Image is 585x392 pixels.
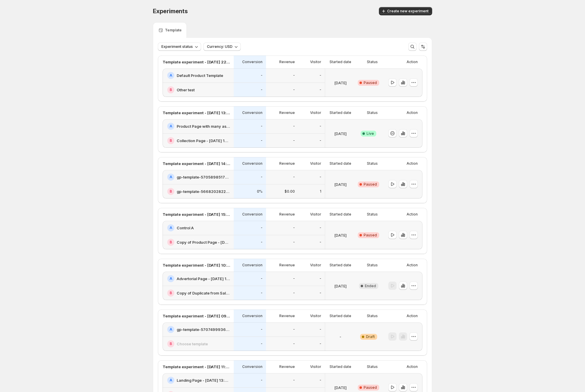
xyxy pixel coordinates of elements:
[261,138,263,143] p: -
[170,226,172,230] h2: A
[261,327,263,332] p: -
[261,341,263,346] p: -
[163,161,230,166] p: Template experiment - [DATE] 14:56:36
[279,161,295,166] p: Revenue
[242,212,263,217] p: Conversion
[170,88,172,92] h2: B
[407,364,418,369] p: Action
[177,225,194,231] h2: Control A
[293,88,295,92] p: -
[293,226,295,230] p: -
[161,44,193,49] span: Experiment status
[163,59,230,65] p: Template experiment - [DATE] 22:56:35
[320,124,321,129] p: -
[320,73,321,78] p: -
[340,334,341,340] p: -
[242,60,263,64] p: Conversion
[293,327,295,332] p: -
[320,226,321,230] p: -
[364,233,377,238] span: Paused
[407,314,418,318] p: Action
[293,341,295,346] p: -
[242,110,263,115] p: Conversion
[407,60,418,64] p: Action
[242,364,263,369] p: Conversion
[334,232,347,238] p: [DATE]
[170,124,172,129] h2: A
[367,60,378,64] p: Status
[170,276,172,281] h2: A
[153,8,188,15] span: Experiments
[203,43,241,51] button: Currency: USD
[261,240,263,245] p: -
[170,73,172,78] h2: A
[367,110,378,115] p: Status
[320,291,321,295] p: -
[285,189,295,194] p: $0.00
[310,364,321,369] p: Visitor
[163,211,230,217] p: Template experiment - [DATE] 15:38:27
[310,314,321,318] p: Visitor
[261,291,263,295] p: -
[364,385,377,390] span: Paused
[177,239,230,245] h2: Copy of Product Page - [DATE] 11:25:45
[293,276,295,281] p: -
[170,291,172,295] h2: B
[320,240,321,245] p: -
[177,327,230,332] h2: gp-template-570749993632138464
[310,60,321,64] p: Visitor
[320,88,321,92] p: -
[257,189,263,194] p: 0%
[177,290,230,296] h2: Copy of Duplicate from Sales page
[163,313,230,319] p: Template experiment - [DATE] 09:20:24
[170,189,172,194] h2: B
[366,334,375,339] span: Draft
[261,175,263,179] p: -
[310,161,321,166] p: Visitor
[279,110,295,115] p: Revenue
[165,28,182,33] p: Template
[330,364,351,369] p: Started date
[207,44,233,49] span: Currency: USD
[279,212,295,217] p: Revenue
[310,263,321,267] p: Visitor
[334,283,347,289] p: [DATE]
[279,314,295,318] p: Revenue
[365,284,376,288] span: Ended
[293,124,295,129] p: -
[170,138,172,143] h2: B
[293,240,295,245] p: -
[177,189,230,194] h2: gp-template-566820282233259049
[177,174,230,180] h2: gp-template-570589851733197639
[320,138,321,143] p: -
[367,314,378,318] p: Status
[261,73,263,78] p: -
[158,43,201,51] button: Experiment status
[279,263,295,267] p: Revenue
[330,263,351,267] p: Started date
[407,161,418,166] p: Action
[261,88,263,92] p: -
[293,175,295,179] p: -
[334,385,347,391] p: [DATE]
[293,291,295,295] p: -
[177,377,230,383] h2: Landing Page - [DATE] 13:51:10
[293,73,295,78] p: -
[261,276,263,281] p: -
[330,212,351,217] p: Started date
[261,226,263,230] p: -
[261,378,263,383] p: -
[163,262,230,268] p: Template experiment - [DATE] 10:00:59
[330,161,351,166] p: Started date
[310,212,321,217] p: Visitor
[310,110,321,115] p: Visitor
[367,263,378,267] p: Status
[279,60,295,64] p: Revenue
[330,110,351,115] p: Started date
[293,138,295,143] p: -
[379,7,432,15] button: Create new experiment
[261,124,263,129] p: -
[364,182,377,187] span: Paused
[170,341,172,346] h2: B
[407,263,418,267] p: Action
